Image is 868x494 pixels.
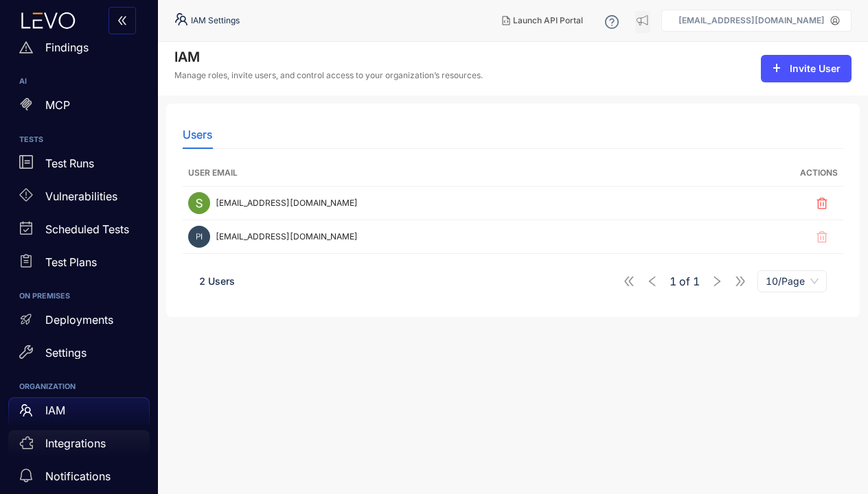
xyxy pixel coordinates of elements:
button: Launch API Portal [491,10,594,32]
a: IAM [8,397,150,430]
span: plus [772,63,781,74]
span: 1 [670,275,676,287]
button: double-left [108,7,136,34]
span: 10/Page [766,271,819,292]
h6: ORGANIZATION [19,383,139,391]
a: Scheduled Tests [8,215,150,248]
p: Findings [45,41,89,54]
span: team [174,12,191,29]
th: Actions [703,160,844,187]
a: Test Runs [8,150,150,183]
h6: AI [19,78,139,86]
p: IAM [45,404,65,416]
a: Deployments [8,306,150,339]
h6: ON PREMISES [19,292,139,301]
span: 2 Users [199,275,235,287]
p: [EMAIL_ADDRESS][DOMAIN_NAME] [678,16,825,25]
a: Findings [8,34,150,67]
p: Manage roles, invite users, and control access to your organization’s resources. [174,71,483,80]
p: Scheduled Tests [45,223,129,235]
p: MCP [45,99,70,111]
a: Vulnerabilities [8,183,150,215]
a: MCP [8,92,150,125]
span: 1 [693,275,700,287]
h6: TESTS [19,136,139,144]
div: Users [183,128,212,141]
p: Test Plans [45,256,97,268]
th: User Email [183,160,703,187]
a: Test Plans [8,248,150,281]
span: Launch API Portal [513,16,583,25]
h4: IAM [174,49,483,65]
p: Test Runs [45,157,94,169]
p: Integrations [45,437,106,449]
p: Settings [45,346,87,359]
span: Invite User [790,63,841,74]
span: of [670,275,700,287]
img: ACg8ocLaD_mEyhDEFHG1CUR5TV5uCjQWHTrukbKiR8KWCEtQ7Nhbsw=s96-c [188,192,210,214]
a: Integrations [8,430,150,463]
p: Vulnerabilities [45,190,117,202]
div: IAM Settings [174,12,240,29]
button: plusInvite User [761,55,852,82]
span: [EMAIL_ADDRESS][DOMAIN_NAME] [216,232,358,242]
span: team [19,403,33,417]
span: [EMAIL_ADDRESS][DOMAIN_NAME] [216,198,358,208]
p: Notifications [45,470,111,482]
p: Deployments [45,314,113,326]
img: 82d4401006b729e2b4399e85d79e2641 [188,226,210,248]
span: double-left [117,15,128,27]
span: warning [19,40,33,54]
a: Settings [8,339,150,372]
